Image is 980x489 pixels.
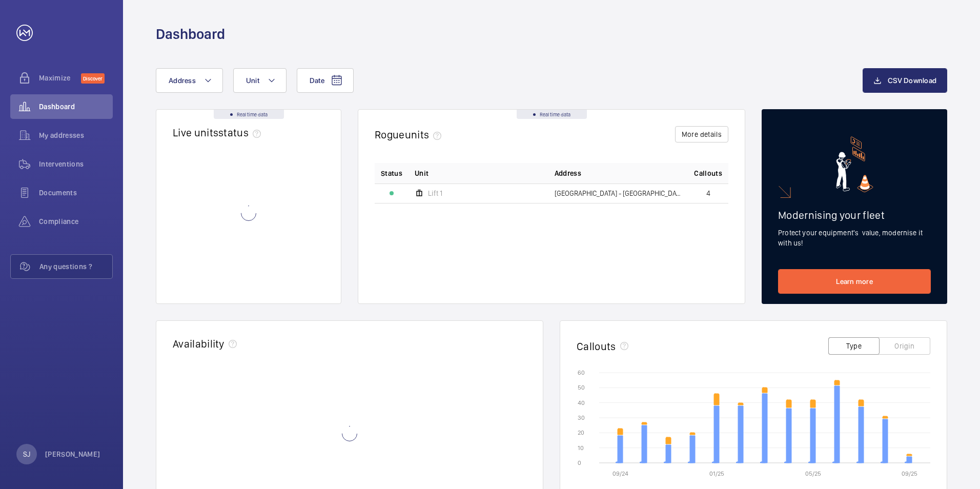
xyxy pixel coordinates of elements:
text: 05/25 [805,470,821,477]
text: 09/24 [612,470,628,477]
span: Any questions ? [39,261,112,272]
img: marketing-card.svg [836,136,873,192]
h2: Callouts [577,340,616,353]
span: [GEOGRAPHIC_DATA] - [GEOGRAPHIC_DATA] [555,190,682,197]
p: Status [381,168,402,178]
text: 0 [578,459,581,466]
span: Unit [246,76,259,85]
text: 20 [578,429,584,436]
button: Date [297,68,354,93]
p: [PERSON_NAME] [45,449,100,459]
span: Unit [415,168,428,178]
span: CSV Download [888,76,936,85]
span: Date [310,76,324,85]
span: Documents [39,188,113,198]
text: 30 [578,414,585,421]
button: More details [675,126,728,142]
div: Real time data [214,110,284,119]
h2: Live units [173,126,265,139]
span: 4 [706,190,710,197]
button: Address [156,68,223,93]
text: 10 [578,444,584,452]
button: CSV Download [863,68,947,93]
span: Discover [81,73,105,84]
p: Protect your equipment's value, modernise it with us! [778,228,931,248]
h2: Modernising your fleet [778,209,931,221]
text: 01/25 [709,470,724,477]
span: Dashboard [39,101,113,112]
span: Compliance [39,216,113,227]
text: 50 [578,384,585,391]
h2: Availability [173,337,224,350]
span: Address [169,76,196,85]
span: units [405,128,446,141]
span: Maximize [39,73,81,83]
div: Real time data [517,110,587,119]
text: 09/25 [902,470,917,477]
h1: Dashboard [156,25,225,44]
span: Interventions [39,159,113,169]
p: SJ [23,449,30,459]
span: Address [555,168,581,178]
text: 40 [578,399,585,406]
span: Callouts [694,168,722,178]
span: My addresses [39,130,113,140]
span: status [218,126,265,139]
span: Lift 1 [428,190,442,197]
text: 60 [578,369,585,376]
h2: Rogue [375,128,445,141]
button: Origin [879,337,930,355]
a: Learn more [778,269,931,294]
button: Type [828,337,880,355]
button: Unit [233,68,287,93]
